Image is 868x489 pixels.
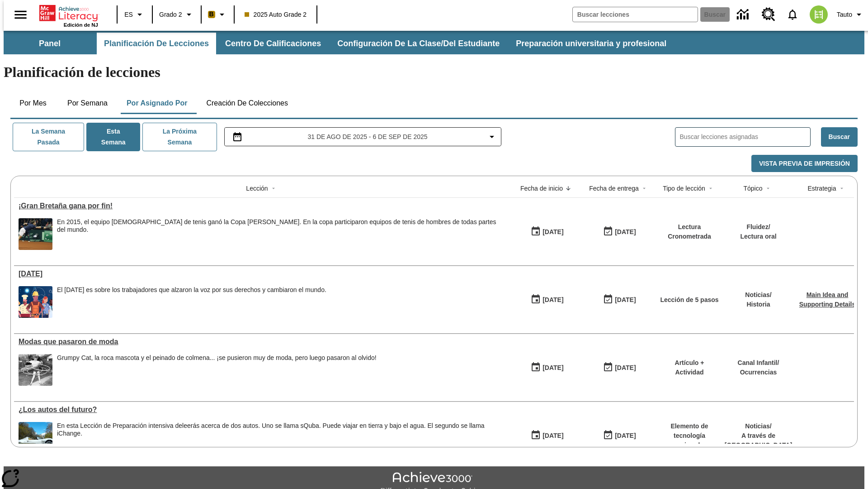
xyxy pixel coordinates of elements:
[64,22,98,28] span: Edición de NJ
[57,286,326,294] div: El [DATE] es sobre los trabajadores que alzaron la voz por sus derechos y cambiaron el mundo.
[528,359,566,376] button: 07/19/25: Primer día en que estuvo disponible la lección
[97,33,216,54] button: Planificación de lecciones
[751,155,858,173] button: Vista previa de impresión
[246,184,268,193] div: Lección
[57,422,485,437] testabrev: leerás acerca de dos autos. Uno se llama sQuba. Puede viajar en tierra y bajo el agua. El segundo...
[19,338,506,346] div: Modas que pasaron de moda
[573,7,698,22] input: Buscar campo
[725,431,793,450] p: A través de [GEOGRAPHIC_DATA]
[124,10,133,19] span: ES
[39,4,98,22] a: Portada
[740,232,776,241] p: Lectura oral
[615,362,636,374] div: [DATE]
[836,183,847,194] button: Sort
[19,202,506,210] div: ¡Gran Bretaña gana por fin!
[57,218,506,250] div: En 2015, el equipo británico de tenis ganó la Copa Davis. En la copa participaron equipos de teni...
[199,92,295,114] button: Creación de colecciones
[589,184,639,193] div: Fecha de entrega
[738,358,779,368] p: Canal Infantil /
[4,33,675,54] div: Subbarra de navegación
[19,218,52,250] img: Tenista británico Andy Murray extendiendo todo su cuerpo para alcanzar una pelota durante un part...
[19,406,506,414] a: ¿Los autos del futuro? , Lecciones
[833,6,868,23] button: Perfil/Configuración
[60,92,115,114] button: Por semana
[660,358,719,377] p: Artículo + Actividad
[528,427,566,444] button: 07/01/25: Primer día en que estuvo disponible la lección
[245,10,307,19] span: 2025 Auto Grade 2
[13,123,84,151] button: La semana pasada
[745,290,771,300] p: Noticias /
[743,184,762,193] div: Tópico
[528,223,566,240] button: 09/01/25: Primer día en que estuvo disponible la lección
[542,294,563,306] div: [DATE]
[209,9,214,20] span: B
[663,184,705,193] div: Tipo de lección
[57,422,506,454] div: En esta Lección de Preparación intensiva de leerás acerca de dos autos. Uno se llama sQuba. Puede...
[19,338,506,346] a: Modas que pasaron de moda, Lecciones
[810,5,828,24] img: avatar image
[615,226,636,238] div: [DATE]
[600,223,639,240] button: 09/07/25: Último día en que podrá accederse la lección
[142,123,217,151] button: La próxima semana
[39,3,98,28] div: Portada
[542,430,563,441] div: [DATE]
[807,184,836,193] div: Estrategia
[19,286,52,318] img: una pancarta con fondo azul muestra la ilustración de una fila de diferentes hombres y mujeres co...
[486,131,497,142] svg: Collapse Date Range Filter
[5,33,95,54] button: Panel
[600,359,639,376] button: 06/30/26: Último día en que podrá accederse la lección
[528,291,566,308] button: 09/01/25: Primer día en que estuvo disponible la lección
[120,6,149,23] button: Lenguaje: ES, Selecciona un idioma
[660,422,719,450] p: Elemento de tecnología mejorada
[615,430,636,441] div: [DATE]
[781,3,804,26] a: Notificaciones
[228,131,498,142] button: Seleccione el intervalo de fechas opción del menú
[119,92,195,114] button: Por asignado por
[542,362,563,374] div: [DATE]
[57,354,377,386] div: Grumpy Cat, la roca mascota y el peinado de colmena... ¡se pusieron muy de moda, pero luego pasar...
[600,427,639,444] button: 08/01/26: Último día en que podrá accederse la lección
[660,222,719,241] p: Lectura Cronometrada
[725,422,793,431] p: Noticias /
[268,183,279,194] button: Sort
[10,92,56,114] button: Por mes
[639,183,650,194] button: Sort
[19,270,506,278] a: Día del Trabajo, Lecciones
[756,2,781,27] a: Centro de recursos, Se abrirá en una pestaña nueva.
[520,184,563,193] div: Fecha de inicio
[804,3,833,26] button: Escoja un nuevo avatar
[799,291,855,308] a: Main Idea and Supporting Details
[19,270,506,278] div: Día del Trabajo
[57,422,506,437] div: En esta Lección de Preparación intensiva de
[4,64,864,81] h1: Planificación de lecciones
[763,183,774,194] button: Sort
[19,406,506,414] div: ¿Los autos del futuro?
[600,291,639,308] button: 09/07/25: Último día en que podrá accederse la lección
[542,226,563,238] div: [DATE]
[159,10,182,19] span: Grado 2
[19,354,52,386] img: foto en blanco y negro de una chica haciendo girar unos hula-hulas en la década de 1950
[330,33,507,54] button: Configuración de la clase/del estudiante
[57,354,377,362] div: Grumpy Cat, la roca mascota y el peinado de colmena... ¡se pusieron muy de moda, pero luego pasar...
[19,202,506,210] a: ¡Gran Bretaña gana por fin!, Lecciones
[86,123,140,151] button: Esta semana
[821,127,858,147] button: Buscar
[509,33,674,54] button: Preparación universitaria y profesional
[615,294,636,306] div: [DATE]
[7,1,34,28] button: Abrir el menú lateral
[660,295,718,305] p: Lección de 5 pasos
[218,33,328,54] button: Centro de calificaciones
[731,2,756,27] a: Centro de información
[204,6,231,23] button: Boost El color de la clase es anaranjado claro. Cambiar el color de la clase.
[745,300,771,309] p: Historia
[57,286,326,318] div: El Día del Trabajo es sobre los trabajadores que alzaron la voz por sus derechos y cambiaron el m...
[738,368,779,377] p: Ocurrencias
[705,183,716,194] button: Sort
[19,422,52,454] img: Un automóvil de alta tecnología flotando en el agua.
[57,218,506,234] div: En 2015, el equipo [DEMOGRAPHIC_DATA] de tenis ganó la Copa [PERSON_NAME]. En la copa participaro...
[740,222,776,232] p: Fluidez /
[680,130,810,144] input: Buscar lecciones asignadas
